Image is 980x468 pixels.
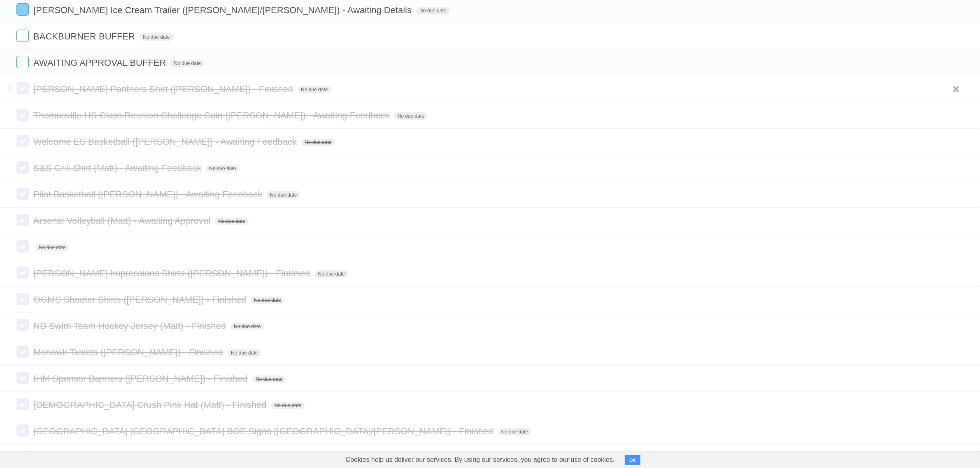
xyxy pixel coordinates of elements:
span: Cookies help us deliver our services. By using our services, you agree to our use of cookies. [338,452,623,468]
span: No due date [251,297,284,304]
span: AWAITING APPROVAL BUFFER [33,58,168,68]
span: [DEMOGRAPHIC_DATA] Crush Pink Hat (Matt) - Finished [33,400,268,410]
span: S&S Grill Shirt (Matt) - Awaiting Feedback [33,163,203,173]
label: Done [16,109,29,121]
span: No due date [35,244,69,251]
span: [PERSON_NAME] Impressions Shirts ([PERSON_NAME]) - Finished [33,268,312,278]
label: Done [16,266,29,279]
label: Done [16,293,29,305]
label: Done [16,319,29,331]
span: No due date [271,402,305,409]
span: Welcome ES Basketball ([PERSON_NAME]) - Awaiting Feedback [33,137,299,147]
label: Done [16,3,29,16]
span: Mohawk Tickets ([PERSON_NAME]) - Finished [33,347,225,357]
label: Done [16,451,29,463]
span: [PERSON_NAME] Panthers Shirt ([PERSON_NAME]) - Finished [33,84,295,94]
label: Done [16,30,29,42]
span: Thomasville HS Class Reunion Challenge Coin ([PERSON_NAME]) - Awaiting Feedback [33,110,391,120]
button: OK [625,455,641,465]
span: Pilot Basketball ([PERSON_NAME]) - Awaiting Feedback [33,189,264,199]
label: Done [16,82,29,95]
label: Done [16,240,29,253]
span: No due date [267,191,300,199]
span: No due date [394,112,428,120]
span: No due date [298,86,331,93]
span: Arsenal Volleyball (Matt) - Awaiting Approval [33,215,212,226]
label: Done [16,188,29,200]
label: Done [16,345,29,358]
span: OGMS Shooter Shirts ([PERSON_NAME]) - Finished [33,294,248,305]
span: [PERSON_NAME] Ice Cream Trailer ([PERSON_NAME]/[PERSON_NAME]) - Awaiting Details [33,5,414,15]
span: No due date [215,218,248,225]
label: Done [16,214,29,226]
span: IHM Sponsor Banners ([PERSON_NAME]) - Finished [33,373,250,384]
span: No due date [140,33,173,41]
span: No due date [252,375,286,383]
label: Done [16,161,29,174]
label: Done [16,372,29,384]
span: No due date [498,428,531,436]
span: No due date [228,349,261,357]
span: No due date [416,7,449,14]
label: Done [16,56,29,68]
span: ND Swim Team Hockey Jersey (Matt) - Finished [33,321,228,331]
span: BACKBURNER BUFFER [33,31,137,42]
span: [GEOGRAPHIC_DATA] [GEOGRAPHIC_DATA] BOE Signs ([GEOGRAPHIC_DATA]/[PERSON_NAME]) - Finished [33,426,495,436]
span: No due date [171,60,204,67]
span: No due date [301,139,335,146]
label: Done [16,398,29,410]
label: Done [16,135,29,147]
label: Done [16,424,29,437]
span: No due date [315,270,348,278]
span: No due date [230,323,264,330]
span: No due date [206,165,239,172]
